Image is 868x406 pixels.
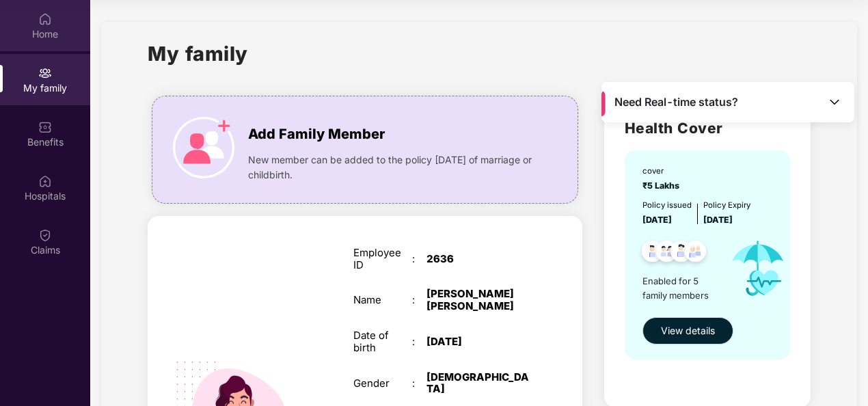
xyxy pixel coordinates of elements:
[650,236,683,270] img: svg+xml;base64,PHN2ZyB4bWxucz0iaHR0cDovL3d3dy53My5vcmcvMjAwMC9zdmciIHdpZHRoPSI0OC45MTUiIGhlaWdodD...
[38,174,52,188] img: svg+xml;base64,PHN2ZyBpZD0iSG9zcGl0YWxzIiB4bWxucz0iaHR0cDovL3d3dy53My5vcmcvMjAwMC9zdmciIHdpZHRoPS...
[661,323,715,338] span: View details
[38,228,52,242] img: svg+xml;base64,PHN2ZyBpZD0iQ2xhaW0iIHhtbG5zPSJodHRwOi8vd3d3LnczLm9yZy8yMDAwL3N2ZyIgd2lkdGg9IjIwIi...
[703,200,750,212] div: Policy Expiry
[353,329,412,354] div: Date of birth
[412,294,426,306] div: :
[248,152,536,182] span: New member can be added to the policy [DATE] of marriage or childbirth.
[426,371,529,396] div: [DEMOGRAPHIC_DATA]
[426,288,529,312] div: [PERSON_NAME] [PERSON_NAME]
[38,66,52,80] img: svg+xml;base64,PHN2ZyB3aWR0aD0iMjAiIGhlaWdodD0iMjAiIHZpZXdCb3g9IjAgMCAyMCAyMCIgZmlsbD0ibm9uZSIgeG...
[614,95,738,109] span: Need Real-time status?
[703,215,733,225] span: [DATE]
[642,180,683,191] span: ₹5 Lakhs
[426,253,529,265] div: 2636
[828,95,841,109] img: Toggle Icon
[353,294,412,306] div: Name
[426,336,529,348] div: [DATE]
[412,377,426,390] div: :
[38,120,52,134] img: svg+xml;base64,PHN2ZyBpZD0iQmVuZWZpdHMiIHhtbG5zPSJodHRwOi8vd3d3LnczLm9yZy8yMDAwL3N2ZyIgd2lkdGg9Ij...
[38,12,52,26] img: svg+xml;base64,PHN2ZyBpZD0iSG9tZSIgeG1sbnM9Imh0dHA6Ly93d3cudzMub3JnLzIwMDAvc3ZnIiB3aWR0aD0iMjAiIG...
[173,117,234,178] img: icon
[636,236,669,270] img: svg+xml;base64,PHN2ZyB4bWxucz0iaHR0cDovL3d3dy53My5vcmcvMjAwMC9zdmciIHdpZHRoPSI0OC45NDMiIGhlaWdodD...
[412,336,426,348] div: :
[353,377,412,390] div: Gender
[353,247,412,271] div: Employee ID
[664,236,698,270] img: svg+xml;base64,PHN2ZyB4bWxucz0iaHR0cDovL3d3dy53My5vcmcvMjAwMC9zdmciIHdpZHRoPSI0OC45NDMiIGhlaWdodD...
[248,124,385,145] span: Add Family Member
[642,274,720,302] span: Enabled for 5 family members
[642,215,672,225] span: [DATE]
[679,236,712,270] img: svg+xml;base64,PHN2ZyB4bWxucz0iaHR0cDovL3d3dy53My5vcmcvMjAwMC9zdmciIHdpZHRoPSI0OC45NDMiIGhlaWdodD...
[148,38,248,69] h1: My family
[625,117,790,139] h2: Health Cover
[642,200,692,212] div: Policy issued
[642,165,683,178] div: cover
[642,317,733,344] button: View details
[720,227,796,310] img: icon
[412,253,426,265] div: :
